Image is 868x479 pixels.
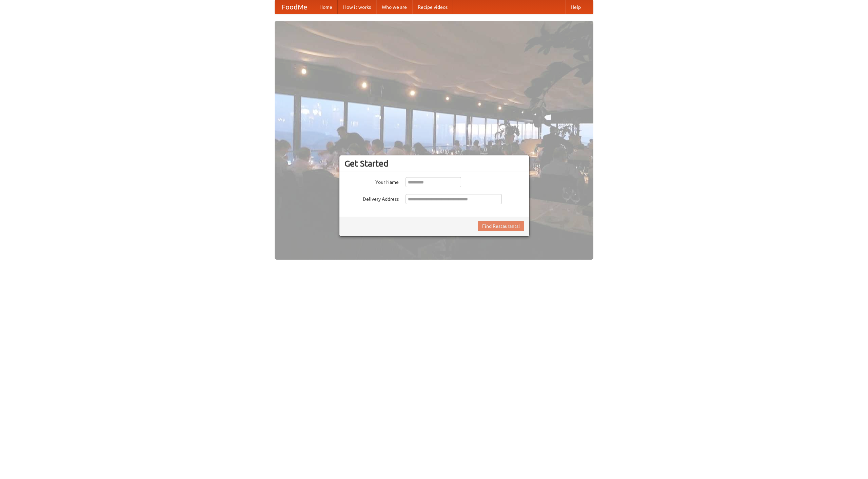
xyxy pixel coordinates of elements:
label: Delivery Address [344,194,399,202]
a: How it works [338,0,376,14]
a: Recipe videos [412,0,453,14]
a: FoodMe [275,0,314,14]
button: Find Restaurants! [478,221,524,231]
h3: Get Started [344,158,524,169]
a: Who we are [376,0,412,14]
label: Your Name [344,177,399,186]
a: Home [314,0,338,14]
a: Help [565,0,586,14]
